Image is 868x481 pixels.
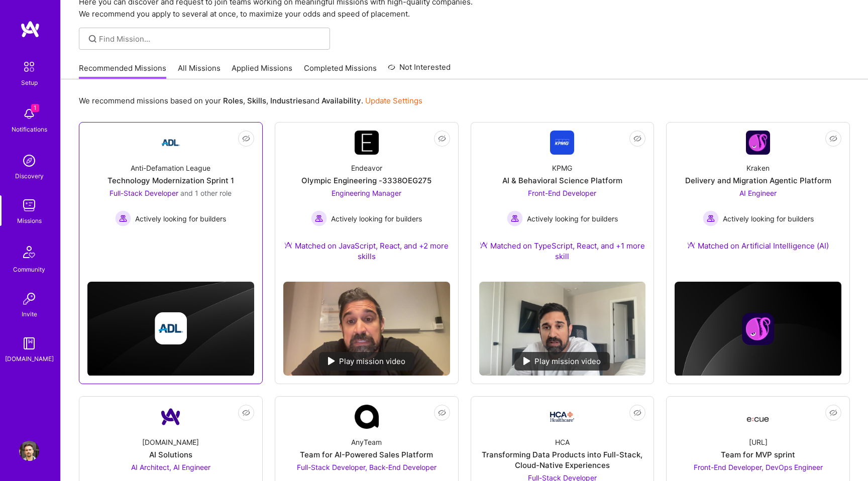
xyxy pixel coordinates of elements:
i: icon EyeClosed [242,409,250,417]
a: Recommended Missions [79,63,166,79]
div: Matched on TypeScript, React, and +1 more skill [479,240,646,262]
img: Company Logo [746,408,770,426]
img: cover [675,282,841,376]
input: Find Mission... [99,34,322,44]
div: Play mission video [319,352,414,371]
img: Company logo [742,313,774,345]
div: Anti-Defamation League [131,163,210,173]
img: Company Logo [550,131,574,155]
a: Company LogoAnti-Defamation LeagueTechnology Modernization Sprint 1Full-Stack Developer and 1 oth... [87,131,254,249]
img: Company Logo [355,405,379,429]
img: Actively looking for builders [115,210,131,226]
a: Not Interested [388,61,451,79]
div: Endeavor [351,163,382,173]
div: Transforming Data Products into Full-Stack, Cloud-Native Experiences [479,449,646,470]
span: Front-End Developer, DevOps Engineer [694,463,823,471]
img: logo [20,20,40,38]
span: Engineering Manager [332,189,401,197]
i: icon EyeClosed [829,135,837,143]
div: [URL] [749,437,768,447]
div: Team for MVP sprint [721,449,795,460]
img: discovery [19,151,39,171]
img: Company logo [155,312,187,344]
img: guide book [19,333,39,353]
img: setup [19,56,40,77]
span: Front-End Developer [528,189,596,197]
a: Company LogoKrakenDelivery and Migration Agentic PlatformAI Engineer Actively looking for builder... [675,131,841,263]
b: Availability [321,96,361,105]
img: Actively looking for builders [507,210,523,226]
div: Discovery [15,171,44,181]
a: Update Settings [365,96,422,105]
a: All Missions [178,63,221,79]
img: Invite [19,289,39,309]
div: Technology Modernization Sprint 1 [107,175,234,186]
div: HCA [555,437,570,447]
div: AnyTeam [351,437,382,447]
a: Completed Missions [304,63,377,79]
img: Actively looking for builders [703,210,719,226]
div: Missions [17,215,42,226]
span: AI Architect, AI Engineer [131,463,210,471]
div: AI Solutions [149,449,192,460]
div: Kraken [746,163,770,173]
div: Invite [22,309,37,319]
img: User Avatar [19,441,39,461]
img: Ateam Purple Icon [687,241,695,249]
div: AI & Behavioral Science Platform [502,175,622,186]
i: icon EyeClosed [829,409,837,417]
span: Actively looking for builders [331,213,422,224]
img: No Mission [283,282,450,376]
div: [DOMAIN_NAME] [5,353,54,364]
img: Company Logo [746,131,770,155]
b: Skills [247,96,266,105]
div: Delivery and Migration Agentic Platform [685,175,831,186]
div: Matched on JavaScript, React, and +2 more skills [283,240,450,262]
a: User Avatar [17,441,42,461]
i: icon EyeClosed [438,409,446,417]
a: Applied Missions [232,63,292,79]
span: Actively looking for builders [527,213,618,224]
i: icon EyeClosed [438,135,446,143]
span: 1 [31,104,39,112]
img: Community [17,240,41,264]
b: Industries [270,96,306,105]
img: Ateam Purple Icon [480,241,488,249]
span: and 1 other role [180,189,232,197]
span: Full-Stack Developer [110,189,178,197]
i: icon EyeClosed [633,409,641,417]
span: Full-Stack Developer, Back-End Developer [297,463,437,471]
div: KPMG [552,163,572,173]
img: Company Logo [159,405,183,429]
div: Community [13,264,45,275]
img: No Mission [479,282,646,376]
p: We recommend missions based on your , , and . [79,95,422,106]
img: Company Logo [550,412,574,422]
div: Setup [21,77,38,88]
i: icon EyeClosed [242,135,250,143]
div: Notifications [12,124,47,135]
i: icon EyeClosed [633,135,641,143]
img: Company Logo [355,131,379,155]
i: icon SearchGrey [87,33,98,45]
img: play [523,357,530,365]
span: Actively looking for builders [723,213,814,224]
img: bell [19,104,39,124]
div: Olympic Engineering -3338OEG275 [301,175,431,186]
img: Company Logo [159,131,183,155]
b: Roles [223,96,243,105]
img: Actively looking for builders [311,210,327,226]
div: [DOMAIN_NAME] [142,437,199,447]
div: Play mission video [514,352,610,371]
a: Company LogoEndeavorOlympic Engineering -3338OEG275Engineering Manager Actively looking for build... [283,131,450,274]
img: play [328,357,335,365]
img: cover [87,282,254,376]
div: Matched on Artificial Intelligence (AI) [687,240,829,251]
img: Ateam Purple Icon [284,241,292,249]
span: AI Engineer [739,189,777,197]
img: teamwork [19,195,39,215]
div: Team for AI-Powered Sales Platform [300,449,433,460]
span: Actively looking for builders [135,213,226,224]
a: Company LogoKPMGAI & Behavioral Science PlatformFront-End Developer Actively looking for builders... [479,131,646,274]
